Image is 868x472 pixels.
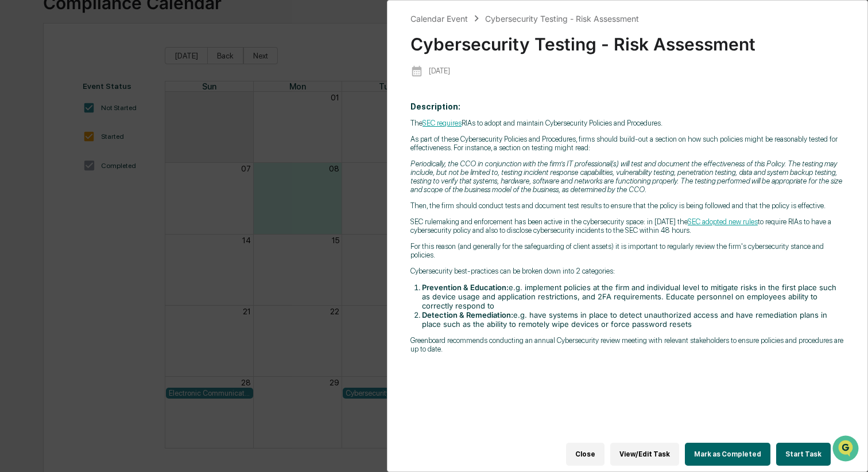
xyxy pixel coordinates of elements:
button: Start Task [776,443,831,466]
b: Description: [410,102,460,111]
a: 🔎Data Lookup [7,162,77,182]
div: Start new chat [39,88,188,99]
p: [DATE] [429,67,450,75]
div: Cybersecurity Testing - Risk Assessment [410,25,844,54]
a: Powered byPylon [81,194,139,203]
a: SEC requires [423,119,462,127]
p: SEC rulemaking and enforcement has been active in the cybersecurity space: in [DATE] the to requi... [410,217,844,235]
li: e.g. have systems in place to detect unauthorized access and have remediation plans in place such... [422,310,844,329]
div: 🗄️ [83,146,92,155]
iframe: Open customer support [831,434,862,465]
li: e.g. implement policies at the firm and individual level to mitigate risks in the first place suc... [422,283,844,310]
em: Periodically, the CCO in conjunction with the firm’s IT professional(s) will test and document th... [410,159,842,194]
div: Cybersecurity Testing - Risk Assessment [485,14,639,24]
img: 1746055101610-c473b297-6a78-478c-a979-82029cc54cd1 [11,88,32,108]
p: The RIAs to adopt and maintain Cybersecurity Policies and Procedures. [410,119,844,127]
button: Start new chat [195,91,209,105]
div: We're available if you need us! [39,99,145,108]
strong: Prevention & Education: [422,283,509,292]
div: Calendar Event [410,14,468,24]
span: Data Lookup [23,166,72,178]
p: Cybersecurity best-practices can be broken down into 2 categories: [410,267,844,275]
p: For this reason (and generally for the safeguarding of client assets) it is important to regularl... [410,242,844,259]
div: 🔎 [11,167,21,177]
p: Greenboard recommends conducting an annual Cybersecurity review meeting with relevant stakeholder... [410,336,844,353]
p: Then, the firm should conduct tests and document test results to ensure that the policy is being ... [410,201,844,210]
div: 🖐️ [11,146,21,155]
button: View/Edit Task [610,443,679,466]
p: How can we help? [11,24,209,42]
p: As part of these Cybersecurity Policies and Procedures, firms should build-out a section on how s... [410,135,844,152]
span: Pylon [114,194,139,203]
span: Attestations [95,145,142,156]
a: SEC adopted new rules [688,217,758,226]
a: 🗄️Attestations [79,140,147,161]
span: Preclearance [23,145,74,156]
strong: Detection & Remediation: [422,310,513,319]
a: 🖐️Preclearance [7,140,79,161]
button: Close [566,443,604,466]
button: Mark as Completed [685,443,770,466]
